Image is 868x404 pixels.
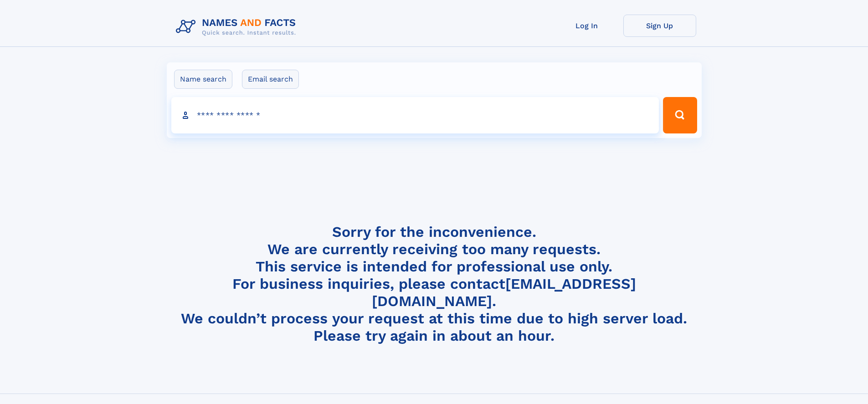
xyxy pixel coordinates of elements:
[242,70,299,89] label: Email search
[172,223,696,345] h4: Sorry for the inconvenience. We are currently receiving too many requests. This service is intend...
[623,15,696,37] a: Sign Up
[372,275,636,310] a: [EMAIL_ADDRESS][DOMAIN_NAME]
[174,70,232,89] label: Name search
[550,15,623,37] a: Log In
[663,97,697,133] button: Search Button
[171,97,659,133] input: search input
[172,15,303,39] img: Logo Names and Facts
